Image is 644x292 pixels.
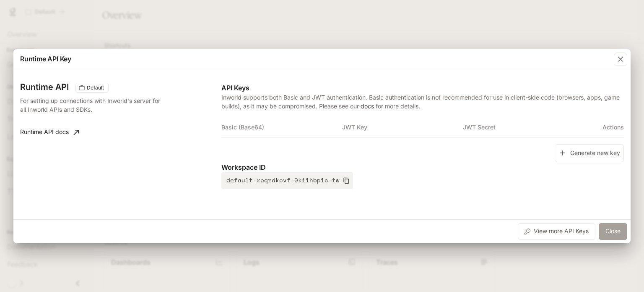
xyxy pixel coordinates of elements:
span: Default [83,84,107,92]
button: default-xpqrdkcvf-0ki1hbp1c-tw [221,172,353,189]
button: Generate new key [555,144,624,162]
button: View more API Keys [518,223,595,240]
th: Actions [584,117,624,137]
th: JWT Secret [463,117,584,137]
div: These keys will apply to your current workspace only [75,83,109,93]
h3: Runtime API [20,83,69,91]
th: JWT Key [342,117,463,137]
a: Runtime API docs [17,124,82,141]
p: API Keys [221,83,624,93]
button: Close [599,223,627,240]
p: Runtime API Key [20,54,71,64]
p: For setting up connections with Inworld's server for all Inworld APIs and SDKs. [20,96,166,114]
p: Workspace ID [221,162,624,172]
p: Inworld supports both Basic and JWT authentication. Basic authentication is not recommended for u... [221,93,624,110]
th: Basic (Base64) [221,117,342,137]
a: docs [361,103,374,110]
